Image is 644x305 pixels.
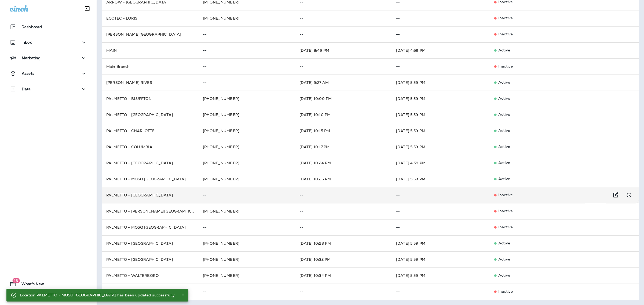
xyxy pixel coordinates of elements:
p: -- [299,64,387,69]
td: PALMETTO - BLUFFTON [102,91,199,107]
button: Close [180,291,186,298]
td: PALMETTO - [GEOGRAPHIC_DATA] [102,251,199,267]
p: Active [493,176,634,182]
button: 18What's New [5,278,91,289]
td: [DATE] 5:59 PM [392,251,488,267]
p: -- [203,225,291,229]
td: [PHONE_NUMBER] [199,171,295,187]
p: -- [396,16,484,20]
td: [PERSON_NAME][GEOGRAPHIC_DATA] [102,26,199,42]
td: PESTNOW - [GEOGRAPHIC_DATA] [102,284,199,300]
p: -- [299,209,387,213]
td: [PHONE_NUMBER] [199,123,295,139]
button: Marketing [5,53,91,63]
p: Inactive [493,225,634,230]
p: -- [396,209,484,213]
td: [PHONE_NUMBER] [199,10,295,26]
p: Active [493,128,634,134]
td: [PHONE_NUMBER] [199,91,295,107]
p: -- [299,16,387,20]
p: Inactive [493,192,581,198]
p: -- [396,225,484,229]
p: Inactive [493,289,634,295]
button: Dashboard [5,21,91,32]
td: [PHONE_NUMBER] [199,203,295,219]
td: PALMETTO - [PERSON_NAME][GEOGRAPHIC_DATA] [102,203,199,219]
p: Assets [22,71,34,76]
p: Active [493,160,634,166]
p: Inactive [493,16,634,21]
p: Active [493,48,634,53]
td: [DATE] 10:28 PM [295,235,392,251]
td: Main Branch [102,58,199,75]
td: PALMETTO - [GEOGRAPHIC_DATA] [102,107,199,123]
td: [DATE] 10:17 PM [295,139,392,155]
p: -- [396,289,484,294]
td: [DATE] 10:24 PM [295,155,392,171]
td: PALMETTO - CHARLOTTE [102,123,199,139]
p: Active [493,273,634,278]
p: -- [203,48,291,53]
td: [DATE] 5:59 PM [392,139,488,155]
button: Edit Location Details [610,190,621,200]
p: Active [493,241,634,246]
td: [DATE] 10:15 PM [295,123,392,139]
p: Active [493,257,634,262]
td: PALMETTO - [GEOGRAPHIC_DATA] [102,155,199,171]
td: [DATE] 5:59 PM [392,75,488,91]
button: Data [5,84,91,94]
p: Active [493,80,634,85]
td: [DATE] 5:59 PM [392,91,488,107]
p: -- [203,80,291,85]
p: -- [299,225,387,229]
p: Data [22,87,31,91]
td: [DATE] 10:10 PM [295,107,392,123]
p: -- [203,289,291,294]
td: [DATE] 8:46 PM [295,42,392,58]
div: Location PALMETTO - MOSQ [GEOGRAPHIC_DATA] has been updated successfully. [20,290,175,300]
td: [DATE] 5:59 PM [392,235,488,251]
td: [DATE] 5:59 PM [392,171,488,187]
p: Marketing [22,56,41,60]
td: [DATE] 5:59 PM [392,107,488,123]
p: -- [203,32,291,36]
p: -- [299,193,387,197]
td: PALMETTO - [GEOGRAPHIC_DATA] [102,235,199,251]
td: PALMETTO - MOSQ [GEOGRAPHIC_DATA] [102,171,199,187]
td: [DATE] 10:32 PM [295,251,392,267]
td: PALMETTO - COLUMBIA [102,139,199,155]
td: [DATE] 4:59 PM [392,42,488,58]
td: [PHONE_NUMBER] [199,107,295,123]
button: View Changelog [624,190,634,200]
td: [DATE] 4:59 PM [392,155,488,171]
td: PALMETTO - [GEOGRAPHIC_DATA] [102,187,199,203]
td: [DATE] 9:27 AM [295,75,392,91]
span: What's New [16,282,44,288]
td: [PHONE_NUMBER] [199,235,295,251]
td: [PHONE_NUMBER] [199,251,295,267]
p: Inactive [493,32,634,37]
p: -- [396,32,484,36]
td: [DATE] 10:26 PM [295,171,392,187]
p: Active [493,144,634,150]
td: [PHONE_NUMBER] [199,139,295,155]
p: -- [299,289,387,294]
button: Inbox [5,37,91,48]
p: Active [493,96,634,102]
td: [DATE] 5:59 PM [392,123,488,139]
button: Assets [5,68,91,79]
span: 18 [12,278,20,283]
p: -- [396,193,484,197]
p: Inactive [493,64,634,69]
p: -- [203,193,291,197]
td: MAIN [102,42,199,58]
td: ECOTEC - LORIS [102,10,199,26]
button: Support [5,291,91,302]
td: [PERSON_NAME] RIVER [102,75,199,91]
p: -- [203,64,291,69]
td: PALMETTO - WALTERBORO [102,267,199,284]
p: Inbox [21,40,32,44]
p: Active [493,112,634,118]
p: Inactive [493,209,634,214]
p: -- [396,64,484,69]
